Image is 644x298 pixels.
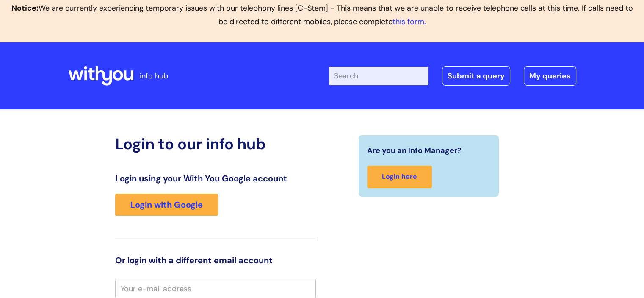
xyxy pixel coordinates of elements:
[115,194,218,216] a: Login with Google
[329,67,428,85] input: Search
[367,166,432,188] a: Login here
[115,255,316,265] h3: Or login with a different email account
[392,17,426,27] a: this form.
[367,144,462,157] span: Are you an Info Manager?
[442,66,510,86] a: Submit a query
[115,135,316,153] h2: Login to our info hub
[7,1,637,29] p: We are currently experiencing temporary issues with our telephony lines [C-Stem] - This means tha...
[115,173,316,184] h3: Login using your With You Google account
[140,69,168,83] p: info hub
[11,3,39,13] b: Notice:
[524,66,576,86] a: My queries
